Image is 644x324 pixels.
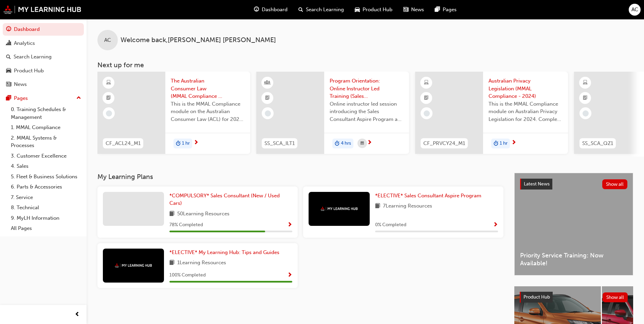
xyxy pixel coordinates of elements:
a: news-iconNews [398,3,429,17]
span: learningRecordVerb_NONE-icon [583,110,589,116]
span: pages-icon [435,5,440,14]
span: CF_PRVCY24_M1 [423,140,465,147]
a: CF_ACL24_M1The Australian Consumer Law (MMAL Compliance - 2024)This is the MMAL Compliance module... [97,72,250,154]
a: 7. Service [8,192,84,203]
span: booktick-icon [424,94,429,103]
button: Show Progress [287,221,292,229]
span: 1 Learning Resources [177,259,226,267]
a: 3. Customer Excellence [8,151,84,161]
span: 7 Learning Resources [383,202,432,211]
div: Search Learning [14,53,52,61]
a: Product HubShow all [520,292,628,303]
span: The Australian Consumer Law (MMAL Compliance - 2024) [171,77,245,100]
a: SS_SCA_ILT1Program Orientation: Online Instructor Led Training (Sales Consultant Aspire Program)O... [256,72,409,154]
a: 1. MMAL Compliance [8,122,84,133]
span: 1 hr [500,140,508,147]
a: Analytics [3,37,84,50]
button: Pages [3,92,84,105]
img: mmal [320,206,358,211]
span: next-icon [511,140,516,146]
span: duration-icon [494,139,498,148]
span: search-icon [6,54,11,60]
span: Show Progress [493,222,498,228]
span: 1 hr [182,140,190,147]
span: SS_SCA_QZ1 [582,140,613,147]
a: 2. MMAL Systems & Processes [8,133,84,151]
button: DashboardAnalyticsSearch LearningProduct HubNews [3,22,84,92]
span: AC [104,36,111,44]
span: Program Orientation: Online Instructor Led Training (Sales Consultant Aspire Program) [330,77,404,100]
span: next-icon [194,140,199,146]
a: 0. Training Schedules & Management [8,104,84,122]
div: Pages [14,94,28,102]
span: book-icon [375,202,380,211]
span: CF_ACL24_M1 [106,140,141,147]
span: Product Hub [363,6,392,14]
span: Product Hub [523,294,550,300]
span: Welcome back , [PERSON_NAME] [PERSON_NAME] [121,36,276,44]
span: duration-icon [335,139,339,148]
span: learningResourceType_ELEARNING-icon [583,78,588,87]
span: duration-icon [176,139,181,148]
span: 4 hrs [341,140,351,147]
span: 100 % Completed [169,271,206,279]
span: Pages [443,6,457,14]
span: 0 % Completed [375,221,406,229]
span: booktick-icon [106,94,111,103]
span: learningRecordVerb_NONE-icon [265,110,271,116]
span: guage-icon [254,5,259,14]
span: Australian Privacy Legislation (MMAL Compliance - 2024) [489,77,563,100]
span: Dashboard [262,6,288,14]
a: 6. Parts & Accessories [8,182,84,192]
span: Priority Service Training: Now Available! [520,252,627,267]
a: Latest NewsShow all [520,179,627,190]
span: news-icon [6,82,11,88]
span: learningResourceType_ELEARNING-icon [106,78,111,87]
span: booktick-icon [583,94,588,103]
a: 9. MyLH Information [8,213,84,223]
a: 5. Fleet & Business Solutions [8,172,84,182]
span: pages-icon [6,95,11,102]
span: News [411,6,424,14]
a: Latest NewsShow allPriority Service Training: Now Available! [514,173,633,275]
span: Online instructor led session introducing the Sales Consultant Aspire Program and outlining what ... [330,100,404,123]
a: *ELECTIVE* Sales Consultant Aspire Program [375,192,484,200]
a: *ELECTIVE* My Learning Hub: Tips and Guides [169,249,282,256]
span: search-icon [298,5,303,14]
div: Analytics [14,39,35,47]
span: SS_SCA_ILT1 [264,140,295,147]
span: 78 % Completed [169,221,203,229]
a: All Pages [8,223,84,234]
span: Latest News [524,181,550,187]
span: 50 Learning Resources [177,210,229,218]
a: *COMPULSORY* Sales Consultant (New / Used Cars) [169,192,292,207]
div: Product Hub [14,67,44,75]
button: AC [629,4,641,16]
span: guage-icon [6,26,11,33]
span: calendar-icon [361,139,364,148]
a: Search Learning [3,51,84,63]
button: Show Progress [493,221,498,229]
a: News [3,78,84,91]
img: mmal [3,5,81,14]
span: next-icon [367,140,372,146]
a: 4. Sales [8,161,84,172]
span: learningRecordVerb_NONE-icon [424,110,430,116]
h3: Next up for me [87,61,644,69]
span: learningResourceType_INSTRUCTOR_LED-icon [265,78,270,87]
span: book-icon [169,259,174,267]
a: 8. Technical [8,202,84,213]
button: Show all [603,292,628,302]
a: pages-iconPages [429,3,462,17]
span: *ELECTIVE* Sales Consultant Aspire Program [375,193,481,199]
span: prev-icon [75,310,80,319]
a: car-iconProduct Hub [349,3,398,17]
span: *COMPULSORY* Sales Consultant (New / Used Cars) [169,193,280,206]
span: booktick-icon [265,94,270,103]
span: Search Learning [306,6,344,14]
a: guage-iconDashboard [249,3,293,17]
span: learningResourceType_ELEARNING-icon [424,78,429,87]
h3: My Learning Plans [97,173,503,181]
